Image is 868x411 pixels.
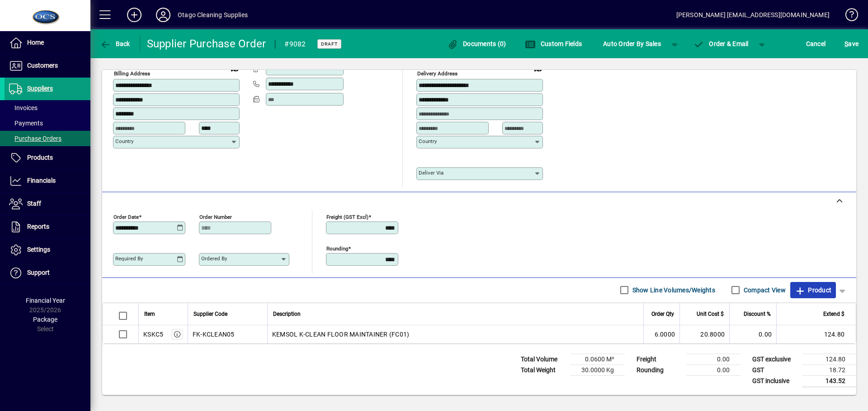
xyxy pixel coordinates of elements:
[776,325,856,343] td: 124.80
[839,2,857,31] a: Knowledge Base
[448,40,506,47] span: Documents (0)
[27,62,58,69] span: Customers
[27,246,50,253] span: Settings
[748,354,802,365] td: GST exclusive
[147,37,266,51] div: Supplier Purchase Order
[115,255,143,262] mat-label: Required by
[326,213,368,220] mat-label: Freight (GST excl)
[603,37,661,51] span: Auto Order By Sales
[742,286,786,295] label: Compact View
[227,61,242,75] a: View on map
[5,193,90,215] a: Staff
[321,41,338,47] span: Draft
[90,36,140,52] app-page-header-button: Back
[842,36,861,52] button: Save
[523,36,584,52] button: Custom Fields
[697,309,724,319] span: Unit Cost $
[804,36,828,52] button: Cancel
[844,37,859,51] span: ave
[149,7,178,23] button: Profile
[27,85,53,92] span: Suppliers
[571,354,625,365] td: 0.0600 M³
[631,286,715,295] label: Show Line Volumes/Weights
[531,61,545,75] a: View on map
[5,216,90,238] a: Reports
[27,177,56,184] span: Financials
[27,39,44,46] span: Home
[748,365,802,375] td: GST
[178,8,248,22] div: Otago Cleaning Supplies
[748,375,802,387] td: GST inclusive
[188,325,267,343] td: FK-KCLEAN05
[27,269,50,276] span: Support
[33,316,57,323] span: Package
[5,32,90,54] a: Home
[143,330,163,339] div: KSKC5
[823,309,844,319] span: Extend $
[199,213,232,220] mat-label: Order number
[686,365,741,375] td: 0.00
[419,138,437,144] mat-label: Country
[651,309,674,319] span: Order Qty
[5,55,90,77] a: Customers
[201,255,227,262] mat-label: Ordered by
[27,154,53,161] span: Products
[5,147,90,169] a: Products
[9,120,43,127] span: Payments
[729,325,776,343] td: 0.00
[802,354,856,365] td: 124.80
[98,36,132,52] button: Back
[326,245,348,251] mat-label: Rounding
[643,325,679,343] td: 6.0000
[5,131,90,146] a: Purchase Orders
[193,309,227,319] span: Supplier Code
[120,7,149,23] button: Add
[795,283,831,297] span: Product
[5,115,90,131] a: Payments
[27,223,49,230] span: Reports
[802,365,856,375] td: 18.72
[632,365,686,375] td: Rounding
[686,354,741,365] td: 0.00
[802,375,856,387] td: 143.52
[676,8,830,22] div: [PERSON_NAME] [EMAIL_ADDRESS][DOMAIN_NAME]
[5,262,90,284] a: Support
[5,170,90,192] a: Financials
[419,170,443,176] mat-label: Deliver via
[100,40,130,47] span: Back
[26,297,65,304] span: Financial Year
[144,309,155,319] span: Item
[516,365,571,375] td: Total Weight
[806,37,826,51] span: Cancel
[689,36,753,52] button: Order & Email
[679,325,729,343] td: 20.8000
[27,200,41,207] span: Staff
[632,354,686,365] td: Freight
[693,40,749,47] span: Order & Email
[599,36,665,52] button: Auto Order By Sales
[516,354,571,365] td: Total Volume
[273,309,301,319] span: Description
[445,36,509,52] button: Documents (0)
[790,282,836,298] button: Product
[284,37,306,51] div: #9082
[113,213,139,220] mat-label: Order date
[844,40,848,47] span: S
[525,40,582,47] span: Custom Fields
[571,365,625,375] td: 30.0000 Kg
[115,138,133,144] mat-label: Country
[5,100,90,115] a: Invoices
[9,104,38,111] span: Invoices
[9,135,61,142] span: Purchase Orders
[5,239,90,261] a: Settings
[272,330,410,339] span: KEMSOL K-CLEAN FLOOR MAINTAINER (FC01)
[744,309,771,319] span: Discount %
